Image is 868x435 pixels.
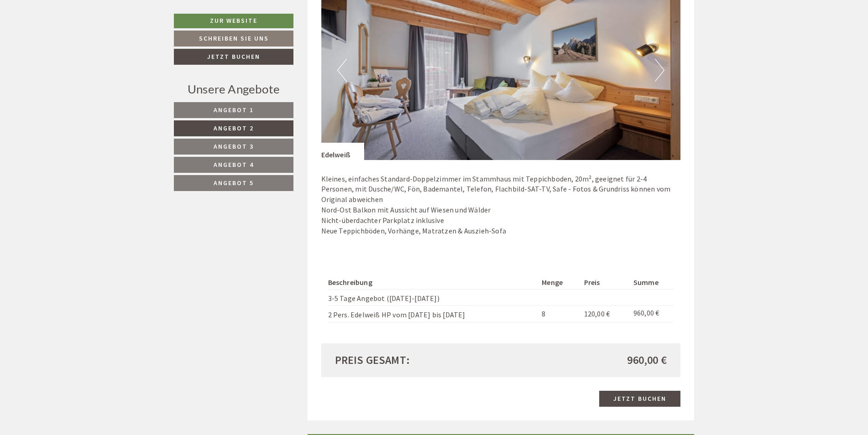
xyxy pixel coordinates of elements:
[305,240,360,256] button: Senden
[14,45,145,51] small: 15:30
[174,14,293,28] a: Zur Website
[174,49,293,65] a: Jetzt buchen
[328,352,501,368] div: Preis gesamt:
[599,391,680,407] a: Jetzt buchen
[328,290,539,306] td: 3-5 Tage Angebot ([DATE]-[DATE])
[655,59,664,82] button: Next
[7,25,149,53] div: Guten Tag, wie können wir Ihnen helfen?
[321,174,681,236] p: Kleines, einfaches Standard-Doppelzimmer im Stammhaus mit Teppichboden, 20m², geeignet für 2-4 Pe...
[538,275,580,290] th: Menge
[214,124,254,132] span: Angebot 2
[630,306,674,322] td: 960,00 €
[584,309,610,318] span: 120,00 €
[337,59,347,82] button: Previous
[214,161,254,169] span: Angebot 4
[580,275,630,290] th: Preis
[627,352,667,368] span: 960,00 €
[163,7,196,23] div: [DATE]
[14,27,145,34] div: [GEOGRAPHIC_DATA]
[328,275,539,290] th: Beschreibung
[214,179,254,187] span: Angebot 5
[328,306,539,322] td: 2 Pers. Edelweiß HP vom [DATE] bis [DATE]
[174,81,293,98] div: Unsere Angebote
[174,31,293,47] a: Schreiben Sie uns
[538,306,580,322] td: 8
[214,106,254,114] span: Angebot 1
[321,143,365,160] div: Edelweiß
[630,275,674,290] th: Summe
[214,142,254,150] span: Angebot 3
